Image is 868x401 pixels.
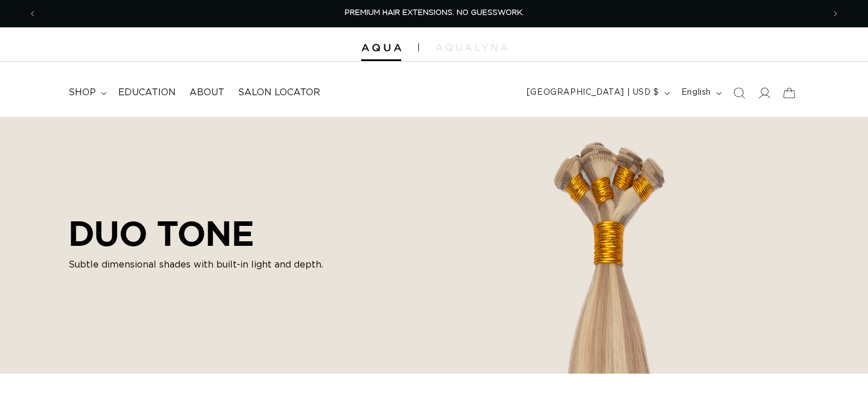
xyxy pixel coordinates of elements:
span: Education [118,87,176,99]
img: Aqua Hair Extensions [361,44,401,52]
span: About [189,87,224,99]
button: Previous announcement [20,3,45,25]
h2: DUO TONE [68,213,325,253]
a: About [183,80,231,106]
img: aqualyna.com [436,44,507,51]
span: English [681,87,711,99]
button: Next announcement [823,3,848,25]
span: shop [68,87,96,99]
a: Salon Locator [231,80,327,106]
button: English [675,82,726,104]
span: PREMIUM HAIR EXTENSIONS. NO GUESSWORK. [345,9,524,17]
a: Education [111,80,183,106]
summary: Search [726,80,752,106]
span: Salon Locator [238,87,320,99]
summary: shop [62,80,111,106]
button: [GEOGRAPHIC_DATA] | USD $ [520,82,675,104]
p: Subtle dimensional shades with built-in light and depth. [68,258,325,272]
span: [GEOGRAPHIC_DATA] | USD $ [527,87,659,99]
